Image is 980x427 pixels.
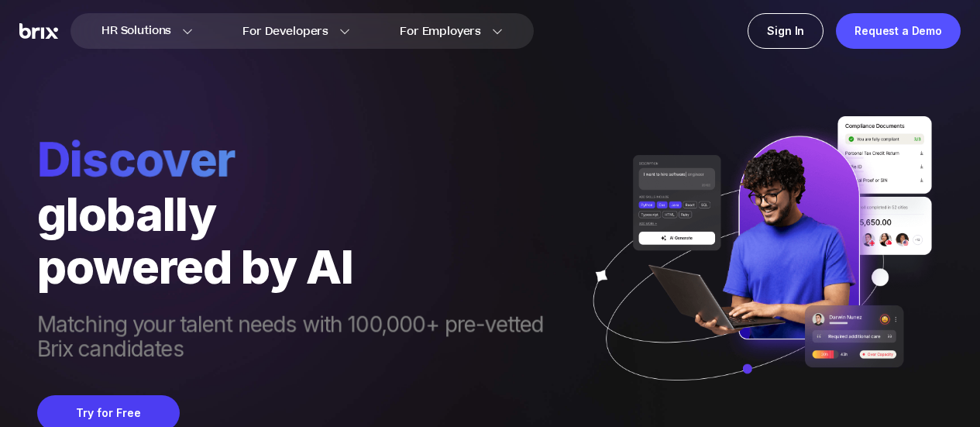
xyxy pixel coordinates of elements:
[101,19,171,43] span: HR Solutions
[37,188,573,240] div: globally
[748,13,824,49] a: Sign In
[19,23,58,40] img: Brix Logo
[400,23,481,40] span: For Employers
[836,13,961,49] a: Request a Demo
[37,132,573,188] span: Discover
[573,116,943,413] img: ai generate
[37,312,573,364] span: Matching your talent needs with 100,000+ pre-vetted Brix candidates
[37,240,573,293] div: powered by AI
[242,23,328,40] span: For Developers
